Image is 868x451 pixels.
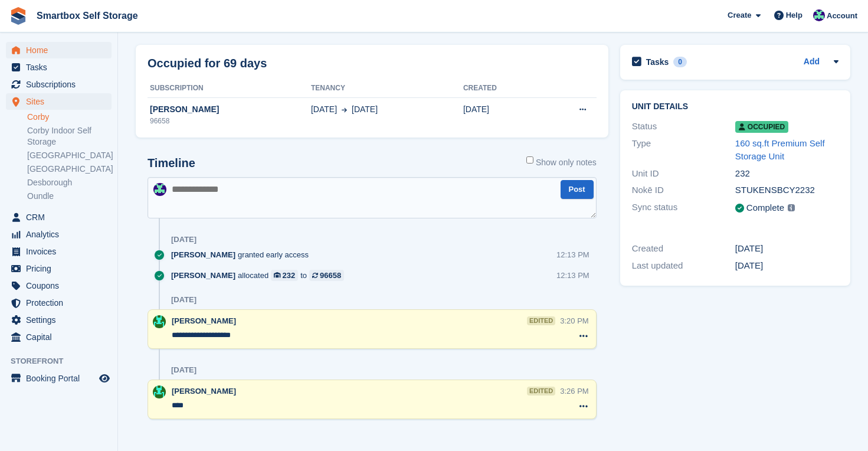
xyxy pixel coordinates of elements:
[97,371,112,385] a: Preview store
[527,387,555,396] div: edited
[32,6,143,25] a: Smartbox Self Storage
[632,201,735,215] div: Sync status
[735,242,838,256] div: [DATE]
[26,243,97,260] span: Invoices
[463,79,540,98] th: Created
[673,57,687,67] div: 0
[26,277,97,294] span: Coupons
[26,260,97,277] span: Pricing
[6,76,112,93] a: menu
[6,370,112,387] a: menu
[26,295,97,311] span: Protection
[6,295,112,311] a: menu
[632,242,735,256] div: Created
[6,329,112,345] a: menu
[788,204,795,211] img: icon-info-grey-7440780725fd019a000dd9b08b2336e03edf1995a4989e88bcd33f0948082b44.svg
[6,277,112,294] a: menu
[271,270,298,281] a: 232
[352,103,378,116] span: [DATE]
[171,295,196,305] div: [DATE]
[171,270,350,281] div: allocated to
[746,201,784,215] div: Complete
[6,312,112,328] a: menu
[171,249,315,260] div: granted early access
[27,177,112,188] a: Desborough
[632,259,735,273] div: Last updated
[27,125,112,148] a: Corby Indoor Self Storage
[632,120,735,133] div: Status
[26,76,97,93] span: Subscriptions
[311,79,463,98] th: Tenancy
[26,370,97,387] span: Booking Portal
[561,180,594,200] button: Post
[153,315,166,328] img: Elinor Shepherd
[148,79,311,98] th: Subscription
[27,164,112,175] a: [GEOGRAPHIC_DATA]
[526,156,533,164] input: Show only notes
[735,184,838,197] div: STUKENSBCY2232
[560,385,588,397] div: 3:26 PM
[153,385,166,398] img: Elinor Shepherd
[153,183,166,196] img: Roger Canham
[560,315,588,326] div: 3:20 PM
[9,7,27,25] img: stora-icon-8386f47178a22dfd0bd8f6a31ec36ba5ce8667c1dd55bd0f319d3a0aa187defe.svg
[827,10,857,22] span: Account
[556,270,589,281] div: 12:13 PM
[27,112,112,123] a: Corby
[171,365,196,375] div: [DATE]
[527,316,555,325] div: edited
[26,226,97,243] span: Analytics
[172,316,236,325] span: [PERSON_NAME]
[171,235,196,244] div: [DATE]
[646,57,669,67] h2: Tasks
[632,184,735,197] div: Nokē ID
[283,270,296,281] div: 232
[6,42,112,58] a: menu
[171,249,235,260] span: [PERSON_NAME]
[632,167,735,181] div: Unit ID
[26,93,97,110] span: Sites
[735,259,838,273] div: [DATE]
[26,312,97,328] span: Settings
[728,9,751,21] span: Create
[6,93,112,110] a: menu
[309,270,344,281] a: 96658
[27,150,112,161] a: [GEOGRAPHIC_DATA]
[148,54,267,72] h2: Occupied for 69 days
[27,191,112,202] a: Oundle
[735,138,825,162] a: 160 sq.ft Premium Self Storage Unit
[11,355,117,367] span: Storefront
[735,167,838,181] div: 232
[148,156,195,170] h2: Timeline
[26,59,97,76] span: Tasks
[813,9,825,21] img: Roger Canham
[6,209,112,225] a: menu
[526,156,597,169] label: Show only notes
[320,270,341,281] div: 96658
[148,103,311,116] div: [PERSON_NAME]
[26,209,97,225] span: CRM
[6,243,112,260] a: menu
[311,103,337,116] span: [DATE]
[171,270,235,281] span: [PERSON_NAME]
[6,59,112,76] a: menu
[804,55,820,69] a: Add
[786,9,803,21] span: Help
[26,329,97,345] span: Capital
[172,387,236,396] span: [PERSON_NAME]
[735,121,788,133] span: Occupied
[6,260,112,277] a: menu
[632,102,838,112] h2: Unit details
[632,137,735,164] div: Type
[26,42,97,58] span: Home
[148,116,311,126] div: 96658
[6,226,112,243] a: menu
[556,249,589,260] div: 12:13 PM
[463,97,540,133] td: [DATE]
